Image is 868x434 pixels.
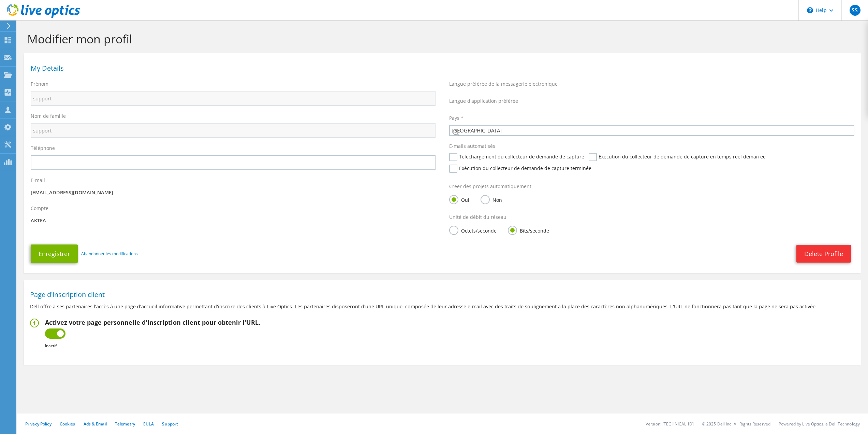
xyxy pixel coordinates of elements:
label: Bits/seconde [508,226,549,234]
span: SS [850,5,860,16]
a: Cookies [60,421,75,427]
label: Pays * [449,115,464,122]
p: AKTEA [31,217,436,224]
label: Unité de débit du réseau [449,214,506,221]
label: Téléchargement du collecteur de demande de capture [449,153,584,161]
label: Nom de famille [31,113,66,120]
a: Ads & Email [84,421,107,427]
label: Langue préférée de la messagerie électronique [449,81,558,87]
label: Prénom [31,81,48,87]
a: EULA [143,421,154,427]
li: Version: [TECHNICAL_ID] [646,421,694,427]
h2: Activez votre page personnelle d'inscription client pour obtenir l'URL. [45,319,260,326]
label: Créer des projets automatiquement [449,183,531,190]
button: Enregistrer [31,244,78,263]
label: Non [481,195,502,204]
a: Telemetry [115,421,135,427]
label: Octets/seconde [449,226,497,234]
label: Oui [449,195,469,204]
label: Téléphone [31,145,55,152]
li: Powered by Live Optics, a Dell Technology [779,421,860,427]
label: Exécution du collecteur de demande de capture en temps réel démarrée [589,153,766,161]
h1: My Details [31,65,851,72]
label: E-mails automatisés [449,143,495,150]
li: © 2025 Dell Inc. All Rights Reserved [702,421,770,427]
b: Inactif [45,343,57,349]
h1: Modifier mon profil [27,32,854,46]
label: Exécution du collecteur de demande de capture terminée [449,165,591,173]
p: Dell offre à ses partenaires l'accès à une page d'accueil informative permettant d'inscrire des c... [30,303,855,310]
label: Langue d'application préférée [449,98,518,104]
a: Delete Profile [796,245,851,263]
a: Support [162,421,178,427]
a: Privacy Policy [25,421,52,427]
h1: Page d'inscription client [30,291,852,298]
label: Compte [31,205,48,212]
label: E-mail [31,177,45,184]
a: Abandonner les modifications [81,250,138,257]
svg: \n [807,7,813,13]
p: [EMAIL_ADDRESS][DOMAIN_NAME] [31,189,436,196]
